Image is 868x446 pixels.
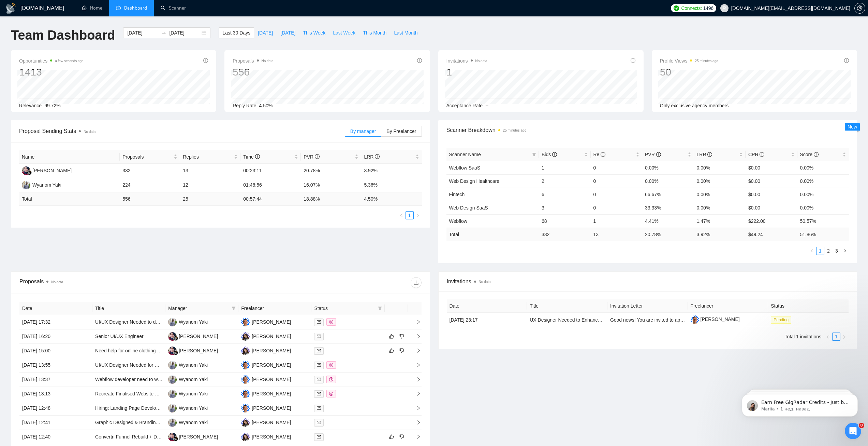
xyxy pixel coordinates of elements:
span: info-circle [656,152,661,157]
td: 0.00% [642,161,694,174]
a: Web Design SaaS [449,205,488,211]
img: RH [168,433,177,441]
a: WYWyanom Yaki [168,376,208,382]
div: 1413 [19,66,84,79]
li: 2 [824,247,833,255]
a: RH[PERSON_NAME] [22,167,72,173]
td: $222.00 [746,214,797,228]
td: 66.67% [642,188,694,201]
img: WY [168,404,177,413]
span: info-circle [255,154,260,159]
td: 556 [120,192,180,206]
span: No data [475,59,487,63]
a: RH[PERSON_NAME] [168,348,218,353]
a: R[PERSON_NAME] [241,419,291,425]
a: 1 [816,247,824,255]
span: Re [593,152,606,157]
span: Reply Rate [233,103,256,108]
a: IZ[PERSON_NAME] [241,376,291,382]
a: R[PERSON_NAME] [241,333,291,339]
li: 1 [832,333,840,341]
td: 3 [539,201,591,214]
button: dislike [398,332,406,340]
span: No data [262,59,274,63]
a: Recreate Finalised Website Designs in Figma with Interactive Components [95,391,253,396]
span: info-circle [203,58,208,63]
li: Previous Page [397,211,406,219]
span: Proposals [233,57,273,65]
span: Acceptance Rate [446,103,483,108]
span: Dashboard [124,5,147,11]
td: 224 [120,178,180,192]
div: [PERSON_NAME] [252,419,291,426]
span: Scanner Breakdown [446,126,849,134]
span: info-circle [707,152,712,157]
p: Message from Mariia, sent 1 нед. назад [30,26,118,32]
td: 0.00% [797,201,849,214]
button: Last Month [390,27,421,38]
span: CPR [748,152,764,157]
img: R [241,418,250,427]
img: Profile image for Mariia [15,21,26,31]
span: right [842,335,847,339]
span: This Week [303,29,325,37]
a: WYWyanom Yaki [22,182,61,187]
td: 3.92 % [694,228,746,241]
div: message notification from Mariia, 1 нед. назад. Earn Free GigRadar Credits - Just by Sharing Your... [10,14,126,37]
button: dislike [398,347,406,355]
img: WY [168,418,177,427]
span: filter [532,152,536,157]
a: Graphic Designed & Branding Needed [95,420,176,425]
span: filter [377,303,383,313]
button: left [397,211,406,219]
img: IZ [241,375,250,384]
span: Proposal Sending Stats [19,127,345,135]
span: mail [317,377,321,381]
span: Pending [771,316,791,324]
a: Webflow [449,218,467,224]
span: mail [317,320,321,324]
span: filter [531,149,538,160]
a: Senior UI/UX Engineer [95,334,144,339]
span: to [161,30,166,36]
a: setting [854,5,865,11]
img: IZ [241,390,250,398]
span: right [416,213,420,217]
img: IZ [241,404,250,413]
td: 25 [180,192,240,206]
td: 68 [539,214,591,228]
span: dashboard [116,5,121,10]
img: upwork-logo.png [674,5,679,11]
span: like [389,348,394,353]
a: Webflow developer need to write code [95,377,176,382]
td: UI/UX Designer Needed to design Website for AI-Powered Cybersecurity Platform [92,315,165,329]
a: 1 [833,333,840,340]
td: 0.00% [797,174,849,188]
td: 00:57:44 [240,192,301,206]
a: UI/UX Designer Needed for Casino Website Redesign [95,362,209,368]
div: [PERSON_NAME] [179,333,218,340]
th: Manager [165,302,238,315]
td: $0.00 [746,161,797,174]
h1: Team Dashboard [11,27,115,43]
a: searchScanner [161,5,186,11]
span: 4.50% [259,103,273,108]
td: 13 [591,228,643,241]
button: [DATE] [254,27,277,38]
span: Invitations [447,277,849,286]
div: [PERSON_NAME] [252,361,291,369]
td: 18.88 % [301,192,361,206]
span: mail [317,392,321,396]
button: like [387,433,396,441]
td: 0 [591,188,643,201]
span: info-circle [760,152,764,157]
div: Wyanom Yaki [179,390,208,397]
a: Webflow SaaS [449,165,481,171]
div: 50 [660,66,718,79]
img: IZ [241,361,250,369]
img: WY [168,361,177,369]
td: 1 [539,161,591,174]
img: c1HiYZJLYaSzooXHOeWCz3hTd5Ht9aZYjlyY1rp-klCMEt8U_S66z40Q882I276L5Y [691,315,699,324]
span: user [722,6,727,11]
button: like [387,347,396,355]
